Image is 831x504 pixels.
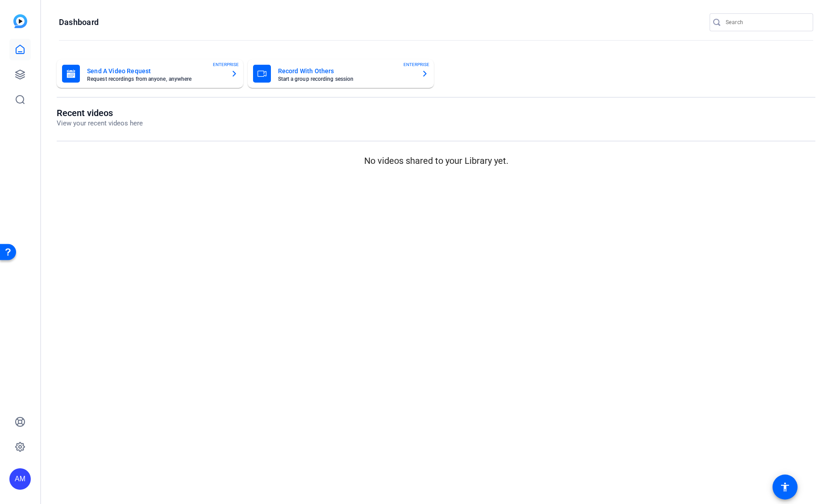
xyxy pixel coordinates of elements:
[278,66,415,76] mat-card-title: Record With Others
[213,61,239,68] span: ENTERPRISE
[87,66,224,76] mat-card-title: Send A Video Request
[87,76,224,82] mat-card-subtitle: Request recordings from anyone, anywhere
[248,59,434,88] button: Record With OthersStart a group recording sessionENTERPRISE
[57,108,143,118] h1: Recent videos
[13,14,27,28] img: blue-gradient.svg
[57,154,815,167] p: No videos shared to your Library yet.
[726,17,806,28] input: Search
[403,61,429,68] span: ENTERPRISE
[9,468,31,490] div: AM
[57,118,143,129] p: View your recent videos here
[57,59,243,88] button: Send A Video RequestRequest recordings from anyone, anywhereENTERPRISE
[278,76,415,82] mat-card-subtitle: Start a group recording session
[59,17,99,28] h1: Dashboard
[780,482,790,492] mat-icon: accessibility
